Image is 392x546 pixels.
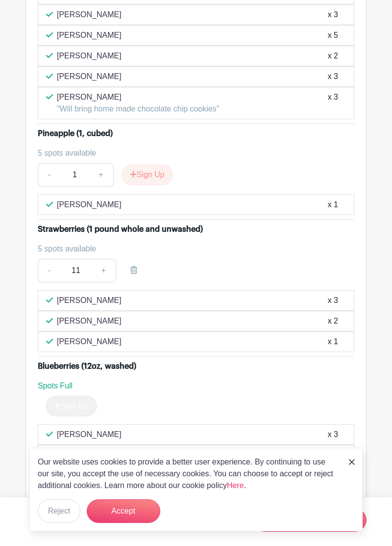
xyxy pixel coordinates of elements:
div: x 5 [328,29,338,41]
div: x 3 [328,295,338,306]
div: Pineapple (1, cubed) [38,128,113,139]
a: - [38,259,60,282]
div: x 3 [328,9,338,21]
div: x 2 [328,315,338,327]
p: [PERSON_NAME] [57,429,122,440]
a: Here [227,481,244,490]
p: [PERSON_NAME] [57,50,122,62]
p: [PERSON_NAME] [57,9,122,21]
p: [PERSON_NAME] [57,29,122,41]
div: 5 spots available [38,243,346,255]
button: Reject [38,499,80,523]
div: x 3 [328,429,338,440]
a: + [89,163,113,187]
div: x 3 [328,71,338,82]
div: x 1 [328,199,338,211]
div: x 2 [328,50,338,62]
span: Spots Full [38,382,73,390]
div: Strawberries (1 pound whole and unwashed) [38,223,203,235]
img: close_button-5f87c8562297e5c2d7936805f587ecaba9071eb48480494691a3f1689db116b3.svg [349,459,355,465]
div: x 3 [328,91,338,115]
div: Blueberries (12oz, washed) [38,360,136,372]
button: Accept [87,499,160,523]
p: [PERSON_NAME] [57,199,122,211]
div: x 1 [328,336,338,348]
p: Our website uses cookies to provide a better user experience. By continuing to use our site, you ... [38,456,339,491]
p: [PERSON_NAME] [57,295,122,306]
a: - [38,163,60,187]
p: [PERSON_NAME] [57,71,122,82]
p: "Will bring home made chocolate chip cookies" [57,103,220,115]
button: Sign Up [122,164,173,185]
p: [PERSON_NAME] [57,315,122,327]
div: 5 spots available [38,147,346,159]
p: [PERSON_NAME] [57,336,122,348]
p: [PERSON_NAME] [57,91,220,103]
a: + [92,259,116,282]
